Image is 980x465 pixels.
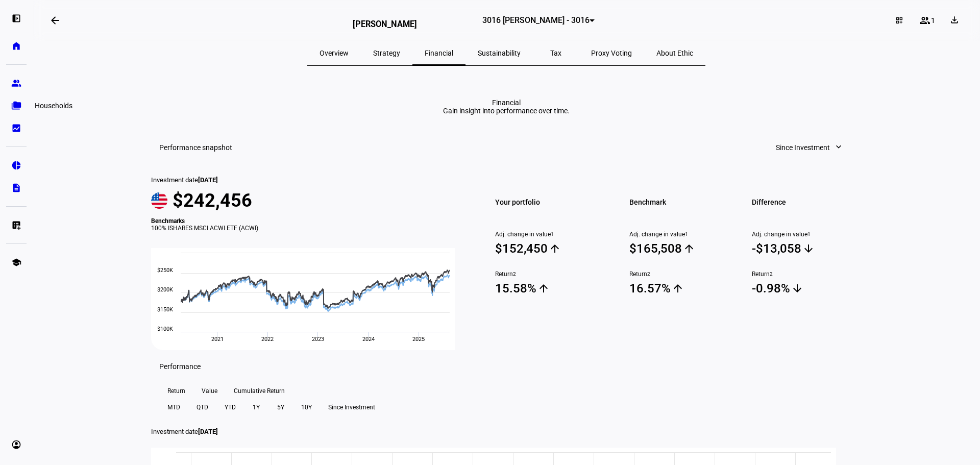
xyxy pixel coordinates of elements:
[11,439,21,450] eth-mat-symbol: account_circle
[159,399,188,415] button: MTD
[656,50,693,57] span: About Ethic
[11,123,21,133] eth-mat-symbol: bid_landscape
[328,399,375,415] span: Since Investment
[11,257,21,267] eth-mat-symbol: school
[234,383,285,399] span: Cumulative Return
[197,399,208,415] span: QTD
[320,50,349,57] span: Overview
[949,15,960,25] mat-icon: download
[495,195,605,209] span: Your portfolio
[11,220,21,230] eth-mat-symbol: list_alt_add
[151,99,862,115] eth-report-page-title: Financial
[157,267,173,274] text: $250K
[551,231,554,238] sup: 1
[802,242,815,255] mat-icon: arrow_downward
[188,399,216,415] button: QTD
[157,306,173,313] text: $150K
[373,50,400,57] span: Strategy
[629,195,739,209] span: Benchmark
[6,36,27,56] a: home
[167,383,185,399] span: Return
[157,286,173,293] text: $200K
[752,231,862,238] span: Adj. change in value
[312,336,324,342] span: 2023
[752,271,862,278] span: Return
[513,271,516,278] sup: 2
[225,399,236,415] span: YTD
[226,383,293,399] button: Cumulative Return
[159,143,232,152] h3: Performance snapshot
[478,50,521,57] span: Sustainability
[752,241,862,256] span: -$13,058
[11,160,21,170] eth-mat-symbol: pie_chart
[261,336,274,342] span: 2022
[770,271,773,278] sup: 2
[353,19,417,29] h3: [PERSON_NAME]
[629,271,739,278] span: Return
[320,399,383,415] button: Since Investment
[193,383,226,399] button: Value
[550,50,561,57] span: Tax
[495,231,605,238] span: Adj. change in value
[537,282,550,295] mat-icon: arrow_upward
[198,176,218,184] span: [DATE]
[495,281,605,296] span: 15.58%
[202,383,217,399] span: Value
[443,99,570,107] div: Financial
[6,178,27,198] a: description
[766,137,853,158] button: Since Investment
[31,100,77,112] div: Households
[629,281,739,296] span: 16.57%
[11,41,21,51] eth-mat-symbol: home
[268,399,293,415] button: 5Y
[776,137,830,158] span: Since Investment
[629,241,739,256] span: $165,508
[482,15,590,25] span: 3016 [PERSON_NAME] - 3016
[6,118,27,138] a: bid_landscape
[216,399,244,415] button: YTD
[791,282,803,295] mat-icon: arrow_downward
[591,50,632,57] span: Proxy Voting
[495,241,548,256] div: $152,450
[549,242,561,255] mat-icon: arrow_upward
[277,399,284,415] span: 5Y
[752,281,862,296] span: -0.98%
[157,326,173,332] text: $100K
[49,14,61,27] mat-icon: arrow_backwards
[6,73,27,93] a: group
[895,16,903,25] mat-icon: dashboard_customize
[443,107,570,115] div: Gain insight into performance over time.
[293,399,320,415] button: 10Y
[159,383,193,399] button: Return
[834,142,844,152] mat-icon: expand_more
[11,13,21,23] eth-mat-symbol: left_panel_open
[11,101,21,111] eth-mat-symbol: folder_copy
[647,271,650,278] sup: 2
[629,231,739,238] span: Adj. change in value
[685,231,688,238] sup: 1
[11,78,21,88] eth-mat-symbol: group
[173,190,252,211] span: $242,456
[807,231,811,238] sup: 1
[495,271,605,278] span: Return
[198,428,218,435] span: [DATE]
[6,95,27,116] a: folder_copy
[151,217,467,225] div: Benchmarks
[211,336,224,342] span: 2021
[919,14,931,27] mat-icon: group
[151,176,467,184] div: Investment date
[931,16,935,25] span: 1
[425,50,453,57] span: Financial
[6,155,27,176] a: pie_chart
[362,336,375,342] span: 2024
[301,399,312,415] span: 10Y
[752,195,862,209] span: Difference
[672,282,684,295] mat-icon: arrow_upward
[244,399,268,415] button: 1Y
[159,362,201,371] h3: Performance
[167,399,180,415] span: MTD
[683,242,695,255] mat-icon: arrow_upward
[151,428,862,435] p: Investment date
[151,225,467,232] div: 100% ISHARES MSCI ACWI ETF (ACWI)
[412,336,425,342] span: 2025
